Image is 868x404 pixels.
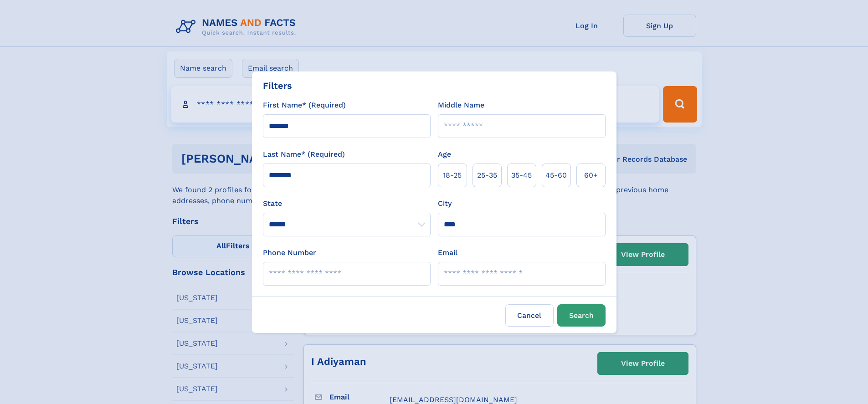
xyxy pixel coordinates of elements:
[263,79,292,92] div: Filters
[505,304,554,327] label: Cancel
[584,170,598,181] span: 60+
[511,170,532,181] span: 35‑45
[263,198,431,209] label: State
[438,100,484,111] label: Middle Name
[443,170,462,181] span: 18‑25
[438,149,451,160] label: Age
[438,247,457,258] label: Email
[545,170,567,181] span: 45‑60
[438,198,452,209] label: City
[263,149,345,160] label: Last Name* (Required)
[557,304,606,327] button: Search
[263,247,316,258] label: Phone Number
[263,100,346,111] label: First Name* (Required)
[477,170,497,181] span: 25‑35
